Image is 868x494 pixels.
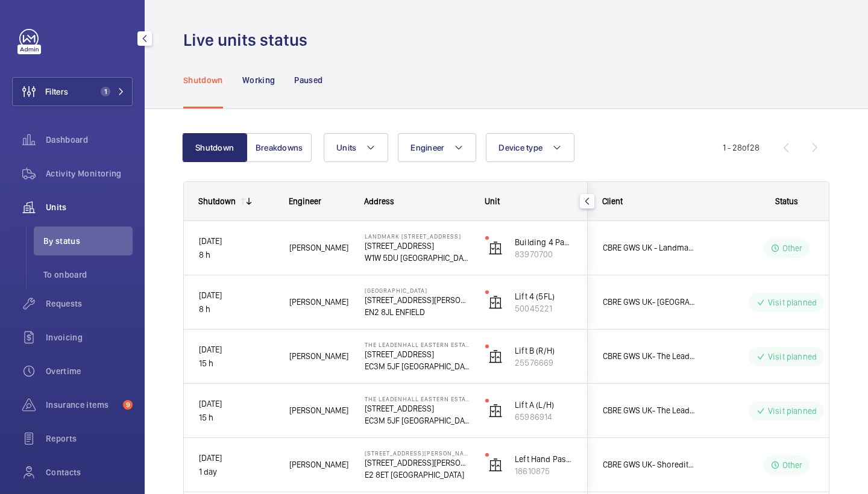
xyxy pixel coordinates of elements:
p: Visit planned [768,296,817,308]
button: Engineer [398,133,476,162]
p: [DATE] [199,397,274,411]
p: 50045221 [515,302,573,314]
button: Filters1 [12,77,133,106]
span: Address [364,196,394,206]
span: Filters [45,86,68,98]
p: 65986914 [515,411,573,423]
span: [PERSON_NAME] [289,458,349,472]
button: Units [324,133,388,162]
span: Invoicing [46,331,133,343]
img: elevator.svg [488,295,503,310]
p: 18610875 [515,465,573,477]
span: Insurance items [46,399,118,411]
p: [GEOGRAPHIC_DATA] [365,287,470,294]
button: Breakdowns [247,133,312,162]
p: 15 h [199,411,274,425]
div: Shutdown [198,196,236,206]
p: Working [242,74,275,86]
p: [DATE] [199,234,274,248]
p: [STREET_ADDRESS][PERSON_NAME] [365,457,470,469]
img: elevator.svg [488,404,503,418]
span: [PERSON_NAME] [289,295,349,309]
span: CBRE GWS UK- Shoreditch Exchange/[STREET_ADDRESS][PERSON_NAME] (Mobile Portfolio) [603,458,696,472]
span: Units [336,143,356,152]
img: elevator.svg [488,458,503,472]
img: elevator.svg [488,241,503,255]
span: 9 [123,400,133,410]
p: EC3M 5JF [GEOGRAPHIC_DATA] [365,360,470,372]
p: Visit planned [768,351,817,363]
p: E2 8ET [GEOGRAPHIC_DATA] [365,469,470,481]
p: W1W 5DU [GEOGRAPHIC_DATA] [365,252,470,264]
span: [PERSON_NAME] [289,404,349,417]
p: [STREET_ADDRESS] [365,240,470,252]
p: Other [782,242,803,254]
p: Landmark [STREET_ADDRESS] [365,233,470,240]
p: 83970700 [515,248,573,260]
div: Unit [485,196,573,206]
p: Lift B (R/H) [515,345,573,357]
img: elevator.svg [488,349,503,364]
span: CBRE GWS UK- The Leadenhall Eastern Estate [603,404,696,417]
p: The Leadenhall Eastern Estate ([STREET_ADDRESS]) [365,395,470,402]
h1: Live units status [183,29,315,51]
span: Contacts [46,466,133,478]
p: 8 h [199,248,274,262]
p: EN2 8JL ENFIELD [365,306,470,318]
span: Overtime [46,365,133,377]
p: [DATE] [199,451,274,465]
span: To onboard [43,269,133,281]
p: Left Hand Passenger Lift- 717151 [515,453,573,465]
span: 1 [101,87,110,96]
span: Client [602,196,623,206]
p: Shutdown [183,74,223,86]
span: Dashboard [46,134,133,146]
p: [DATE] [199,343,274,357]
span: CBRE GWS UK- The Leadenhall Eastern Estate [603,349,696,363]
span: Units [46,201,133,213]
p: EC3M 5JF [GEOGRAPHIC_DATA] [365,414,470,427]
button: Device type [486,133,574,162]
p: [STREET_ADDRESS][PERSON_NAME] [365,449,470,457]
span: Status [775,196,798,206]
span: of [742,143,750,152]
span: CBRE GWS UK- [GEOGRAPHIC_DATA] [603,295,696,309]
p: 1 day [199,465,274,479]
p: [STREET_ADDRESS] [365,348,470,360]
p: [STREET_ADDRESS][PERSON_NAME] [365,294,470,306]
p: Other [782,459,803,471]
p: Visit planned [768,405,817,417]
p: Lift 4 (5FL) [515,290,573,302]
button: Shutdown [182,133,247,162]
span: Engineer [410,143,444,152]
p: 15 h [199,357,274,370]
span: [PERSON_NAME] [289,241,349,255]
span: Device type [498,143,542,152]
p: Building 4 Passenger Lift [515,236,573,248]
p: [STREET_ADDRESS] [365,402,470,414]
p: [DATE] [199,289,274,302]
p: Paused [294,74,322,86]
span: 1 - 28 28 [723,143,759,152]
span: Requests [46,298,133,310]
span: Reports [46,433,133,445]
span: Activity Monitoring [46,167,133,180]
p: The Leadenhall Eastern Estate ([STREET_ADDRESS]) [365,341,470,348]
span: [PERSON_NAME] [289,349,349,363]
span: By status [43,235,133,247]
span: Engineer [289,196,321,206]
p: Lift A (L/H) [515,399,573,411]
p: 8 h [199,302,274,316]
p: 25576669 [515,357,573,369]
span: CBRE GWS UK - Landmark [STREET_ADDRESS] [603,241,696,255]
